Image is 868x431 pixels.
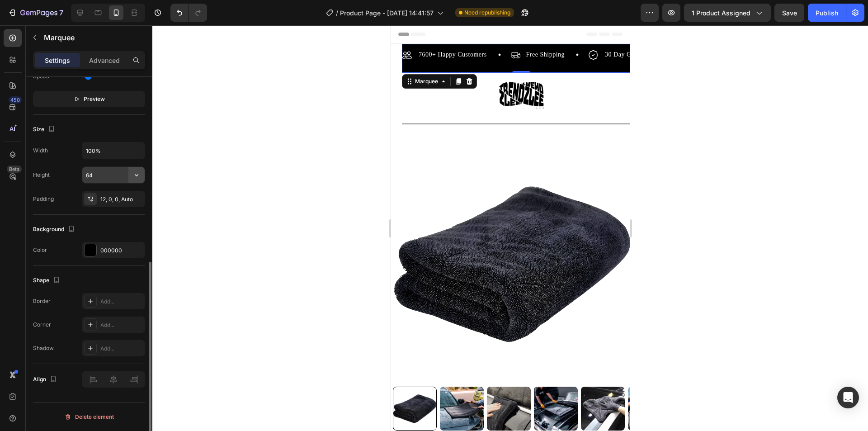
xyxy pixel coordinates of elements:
div: Width [33,147,48,155]
div: 450 [9,96,22,104]
iframe: To enrich screen reader interactions, please activate Accessibility in Grammarly extension settings [391,25,630,431]
div: Delete element [64,412,114,422]
div: Shadow [33,344,54,352]
div: Padding [33,195,54,203]
div: Height [33,171,50,179]
button: Publish [808,4,846,22]
p: Marquee [44,32,142,43]
p: 7 [59,7,63,18]
div: Align [33,374,59,386]
p: Advanced [89,56,120,65]
div: Background [33,223,77,236]
div: 000000 [100,246,143,255]
div: Publish [816,8,838,18]
div: Beta [7,166,22,173]
div: Shape [33,275,62,287]
p: 30 Day Guarantee [214,25,264,33]
button: 7 [4,4,67,22]
div: 12, 0, 0, Auto [100,195,143,204]
div: Undo/Redo [170,4,207,22]
div: Size [33,123,57,136]
input: Auto [82,167,145,183]
div: Add... [100,345,143,353]
span: Save [782,9,797,17]
img: gempages_578022134127788818-4e36f923-6e6c-421f-9b08-f6fc24c75996.png [108,47,153,93]
div: Corner [33,321,51,329]
div: Add... [100,321,143,329]
span: 1 product assigned [692,8,750,18]
input: Auto [82,142,145,159]
button: Preview [33,91,145,107]
div: Border [33,297,51,305]
div: Marquee [22,52,49,60]
div: Open Intercom Messenger [837,387,859,408]
button: 1 product assigned [684,4,771,22]
span: Preview [84,95,105,104]
p: Settings [45,56,70,65]
button: Save [774,4,804,22]
button: Delete element [33,410,145,424]
span: / [336,8,338,18]
div: Add... [100,298,143,306]
span: Need republishing [464,9,510,17]
span: Product Page - [DATE] 14:41:57 [340,8,434,18]
div: Color [33,246,47,254]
